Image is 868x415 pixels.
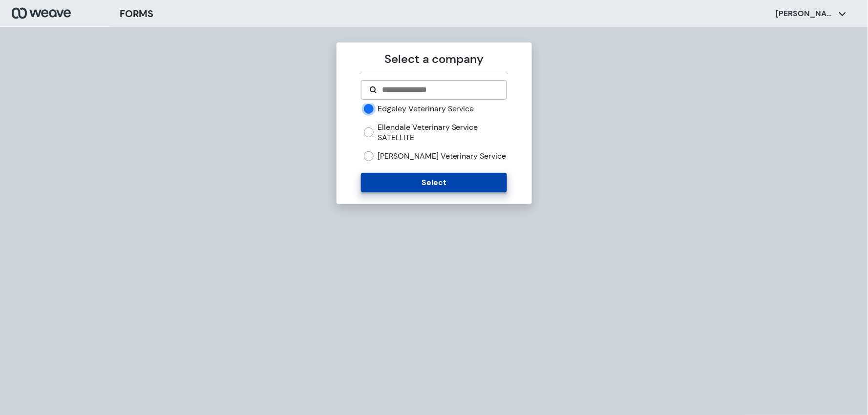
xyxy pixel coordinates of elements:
[776,8,835,19] p: [PERSON_NAME]
[378,122,507,143] label: Ellendale Veterinary Service SATELLITE
[120,6,153,21] h3: FORMS
[378,151,507,162] label: [PERSON_NAME] Veterinary Service
[361,50,507,68] p: Select a company
[381,84,499,96] input: Search
[361,173,507,192] button: Select
[378,104,474,114] label: Edgeley Veterinary Service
